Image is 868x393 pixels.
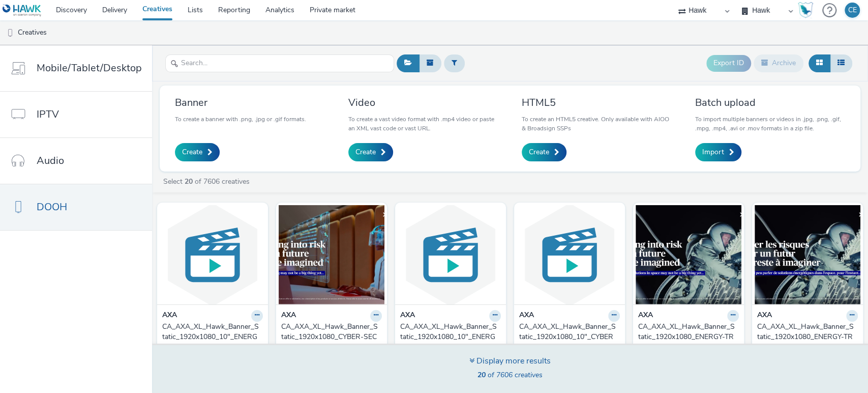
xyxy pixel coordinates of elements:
[798,2,813,18] img: Hawk Academy
[37,107,59,122] span: IPTV
[477,370,543,380] span: of 7606 creatives
[182,147,202,157] span: Create
[522,96,672,109] h3: HTML5
[469,355,551,367] div: Display more results
[754,54,803,72] button: Archive
[279,205,384,304] img: CA_AXA_XL_Hawk_Banner_Static_1920x1080_CYBER-SECURITY_ENG_20251008 visual
[162,322,259,353] div: CA_AXA_XL_Hawk_Banner_Static_1920x1080_10"_ENERGY-TRANSITION_FR_20251008
[348,96,498,109] h3: Video
[37,200,67,214] span: DOOH
[175,96,306,109] h3: Banner
[348,143,393,161] a: Create
[529,147,549,157] span: Create
[695,143,741,161] a: Import
[809,54,830,72] button: Grid
[398,205,503,304] img: CA_AXA_XL_Hawk_Banner_Static_1920x1080_10"_ENERGY-TRANSITION_ENG_20251008 visual
[160,205,265,304] img: CA_AXA_XL_Hawk_Banner_Static_1920x1080_10"_ENERGY-TRANSITION_FR_20251008 visual
[37,61,142,75] span: Mobile/Tablet/Desktop
[706,55,751,71] button: Export ID
[5,28,15,38] img: dooh
[519,322,616,353] div: CA_AXA_XL_Hawk_Banner_Static_1920x1080_10"_CYBER-SECURITY_ENG_20251008
[162,310,177,322] strong: AXA
[798,2,817,18] a: Hawk Academy
[522,143,566,161] a: Create
[162,177,254,186] a: Select of 7606 creatives
[757,322,854,353] div: CA_AXA_XL_Hawk_Banner_Static_1920x1080_ENERGY-TRANSITION_FR_20251008
[281,322,382,353] a: CA_AXA_XL_Hawk_Banner_Static_1920x1080_CYBER-SECURITY_ENG_20251008
[695,96,845,109] h3: Batch upload
[281,310,296,322] strong: AXA
[175,115,306,124] p: To create a banner with .png, .jpg or .gif formats.
[755,205,860,304] img: CA_AXA_XL_Hawk_Banner_Static_1920x1080_ENERGY-TRANSITION_FR_20251008 visual
[522,115,672,133] p: To create an HTML5 creative. Only available with AIOO & Broadsign SSPs
[519,310,534,322] strong: AXA
[519,322,620,353] a: CA_AXA_XL_Hawk_Banner_Static_1920x1080_10"_CYBER-SECURITY_ENG_20251008
[37,153,64,168] span: Audio
[830,54,852,72] button: Table
[400,322,497,353] div: CA_AXA_XL_Hawk_Banner_Static_1920x1080_10"_ENERGY-TRANSITION_ENG_20251008
[702,147,724,157] span: Import
[355,147,376,157] span: Create
[348,115,498,133] p: To create a vast video format with .mp4 video or paste an XML vast code or vast URL.
[400,310,415,322] strong: AXA
[400,322,501,353] a: CA_AXA_XL_Hawk_Banner_Static_1920x1080_10"_ENERGY-TRANSITION_ENG_20251008
[638,322,739,353] a: CA_AXA_XL_Hawk_Banner_Static_1920x1080_ENERGY-TRANSITION_ENG_20251008
[638,322,735,353] div: CA_AXA_XL_Hawk_Banner_Static_1920x1080_ENERGY-TRANSITION_ENG_20251008
[757,322,858,353] a: CA_AXA_XL_Hawk_Banner_Static_1920x1080_ENERGY-TRANSITION_FR_20251008
[175,143,220,161] a: Create
[185,177,193,186] strong: 20
[638,310,653,322] strong: AXA
[165,54,394,72] input: Search...
[477,370,486,380] strong: 20
[695,115,845,133] p: To import multiple banners or videos in .jpg, .png, .gif, .mpg, .mp4, .avi or .mov formats in a z...
[162,322,263,353] a: CA_AXA_XL_Hawk_Banner_Static_1920x1080_10"_ENERGY-TRANSITION_FR_20251008
[281,322,378,353] div: CA_AXA_XL_Hawk_Banner_Static_1920x1080_CYBER-SECURITY_ENG_20251008
[848,3,857,18] div: CE
[3,4,42,17] img: undefined Logo
[636,205,741,304] img: CA_AXA_XL_Hawk_Banner_Static_1920x1080_ENERGY-TRANSITION_ENG_20251008 visual
[757,310,772,322] strong: AXA
[517,205,622,304] img: CA_AXA_XL_Hawk_Banner_Static_1920x1080_10"_CYBER-SECURITY_ENG_20251008 visual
